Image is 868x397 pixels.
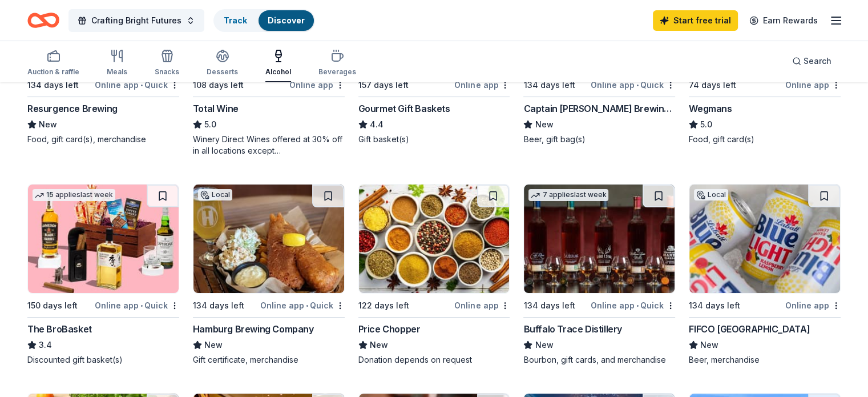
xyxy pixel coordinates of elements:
div: Gift certificate, merchandise [193,354,345,366]
div: Online app Quick [95,78,179,92]
div: Winery Direct Wines offered at 30% off in all locations except [GEOGRAPHIC_DATA], [GEOGRAPHIC_DAT... [193,134,345,157]
div: 15 applies last week [33,189,115,201]
div: Captain [PERSON_NAME] Brewing Company [523,102,675,115]
div: Wegmans [689,102,732,115]
img: Image for The BroBasket [28,185,179,293]
a: Track [224,15,247,25]
span: Search [804,54,831,68]
span: • [140,301,143,310]
div: 7 applies last week [528,189,608,201]
a: Discover [268,15,305,25]
a: Image for The BroBasket15 applieslast week150 days leftOnline app•QuickThe BroBasket3.4Discounted... [27,184,179,366]
span: • [636,81,639,90]
div: Online app [454,298,510,312]
a: Home [27,7,59,34]
div: Beer, gift bag(s) [523,134,675,145]
img: Image for Buffalo Trace Distillery [524,185,675,293]
div: 74 days left [689,78,736,92]
div: Price Chopper [358,322,421,336]
div: 122 days left [358,299,409,312]
span: 5.0 [700,118,712,131]
button: Desserts [207,45,238,82]
img: Image for Hamburg Brewing Company [193,185,344,293]
div: Local [198,189,232,200]
div: Gift basket(s) [358,134,510,145]
div: Buffalo Trace Distillery [523,322,621,336]
div: Resurgence Brewing [27,102,118,115]
div: Online app [289,78,345,92]
div: Beer, merchandise [689,354,841,366]
div: Bourbon, gift cards, and merchandise [523,354,675,366]
div: 134 days left [193,299,244,312]
div: Online app Quick [95,298,179,312]
div: Online app [785,298,841,312]
div: 134 days left [689,299,740,312]
div: Total Wine [193,102,239,115]
div: 134 days left [523,78,575,92]
span: New [700,338,718,352]
button: Search [783,50,841,73]
a: Start free trial [653,10,738,31]
div: Online app Quick [260,298,345,312]
div: 157 days left [358,78,409,92]
span: • [140,81,143,90]
div: 150 days left [27,299,78,312]
button: Crafting Bright Futures [68,9,204,32]
div: 108 days left [193,78,244,92]
div: Gourmet Gift Baskets [358,102,450,115]
span: New [370,338,388,352]
div: Online app Quick [591,298,675,312]
a: Image for Price Chopper122 days leftOnline appPrice ChopperNewDonation depends on request [358,184,510,366]
span: New [204,338,223,352]
span: New [535,118,553,131]
div: Beverages [318,67,356,77]
a: Earn Rewards [742,10,825,31]
a: Image for Buffalo Trace Distillery7 applieslast week134 days leftOnline app•QuickBuffalo Trace Di... [523,184,675,366]
div: Online app [785,78,841,92]
button: Alcohol [265,45,291,82]
img: Image for FIFCO USA [689,185,840,293]
span: New [39,118,57,131]
button: Auction & raffle [27,45,79,82]
button: Snacks [155,45,179,82]
span: 3.4 [39,338,52,352]
a: Image for FIFCO USALocal134 days leftOnline appFIFCO [GEOGRAPHIC_DATA]NewBeer, merchandise [689,184,841,366]
div: Meals [107,67,127,77]
div: Hamburg Brewing Company [193,322,314,336]
div: Discounted gift basket(s) [27,354,179,366]
div: Local [694,189,728,200]
div: The BroBasket [27,322,92,336]
div: Online app Quick [591,78,675,92]
span: 5.0 [204,118,216,131]
div: Desserts [207,67,238,77]
span: New [535,338,553,352]
div: Auction & raffle [27,67,79,77]
span: • [306,301,308,310]
div: Donation depends on request [358,354,510,366]
div: FIFCO [GEOGRAPHIC_DATA] [689,322,810,336]
div: Online app [454,78,510,92]
div: 134 days left [523,299,575,312]
a: Image for Hamburg Brewing CompanyLocal134 days leftOnline app•QuickHamburg Brewing CompanyNewGift... [193,184,345,366]
div: Alcohol [265,67,291,77]
img: Image for Price Chopper [359,185,510,293]
div: Snacks [155,67,179,77]
button: TrackDiscover [213,9,315,32]
span: Crafting Bright Futures [91,14,181,27]
div: Food, gift card(s) [689,134,841,145]
button: Meals [107,45,127,82]
div: 134 days left [27,78,79,92]
span: • [636,301,639,310]
button: Beverages [318,45,356,82]
div: Food, gift card(s), merchandise [27,134,179,145]
span: 4.4 [370,118,383,131]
